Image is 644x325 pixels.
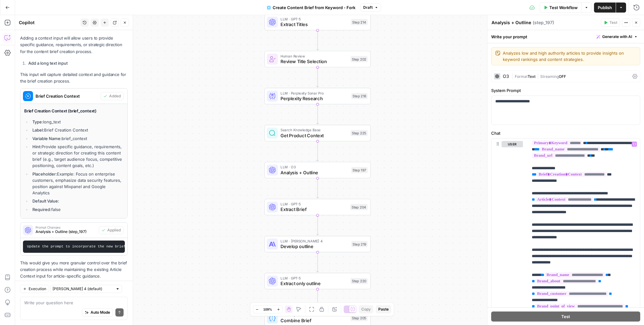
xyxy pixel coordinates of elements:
[491,130,640,136] label: Chat
[351,278,368,284] div: Step 220
[36,226,96,229] span: Prompt Changes
[280,275,348,280] span: LLM · GPT-5
[351,130,368,136] div: Step 225
[515,74,528,79] span: Format
[280,21,348,28] span: Extract Titles
[31,144,124,169] li: Provide specific guidance, requirements, or strategic direction for creating this content brief (...
[378,306,389,312] span: Paste
[280,53,348,59] span: Human Review
[29,286,46,292] span: Execution
[533,19,554,26] span: ( step_197 )
[536,73,540,79] span: |
[280,317,348,324] span: Combine Brief
[273,4,355,11] span: Create Content Brief from Keyword - Fork
[107,227,121,233] span: Applied
[361,306,371,312] span: Copy
[31,119,124,125] li: long_text
[20,35,128,55] p: Adding a context input will allow users to provide specific guidance, requirements, or strategic ...
[280,169,348,176] span: Analysis + Outline
[264,273,371,289] div: LLM · GPT-5Extract only outlineStep 220
[594,3,616,13] button: Publish
[280,206,347,213] span: Extract Brief
[280,280,348,287] span: Extract only outline
[109,93,121,99] span: Added
[20,71,128,84] p: This input will capture detailed context and guidance for the brief creation process.
[32,119,43,124] strong: Type:
[264,51,371,67] div: Human ReviewReview Title SelectionStep 202
[503,74,509,79] div: O3
[351,93,368,99] div: Step 218
[264,199,371,215] div: LLM · GPT-5Extract BriefStep 204
[264,125,371,141] div: Search Knowledge BaseGet Product ContextStep 225
[264,14,371,30] div: LLM · GPT-5Extract TitlesStep 214
[91,310,110,315] span: Auto Mode
[32,171,57,176] strong: Placeholder:
[360,3,381,12] button: Draft
[280,238,348,244] span: LLM · [PERSON_NAME] 4
[31,127,124,133] li: Brief Creation Context
[36,229,96,235] span: Analysis + Outline (step_197)
[317,67,319,87] g: Edge from step_202 to step_218
[376,305,391,313] button: Paste
[503,50,636,62] textarea: Analyzes low and high authority articles to provide insights on keyword rankings and content stra...
[264,88,371,104] div: LLM · Perplexity Sonar ProPerplexity ResearchStep 218
[20,285,49,293] button: Execution
[363,5,373,10] span: Draft
[317,289,319,309] g: Edge from step_220 to step_205
[561,313,570,319] span: Test
[491,19,531,26] textarea: Analysis + Outline
[512,73,515,79] span: |
[491,311,640,321] button: Test
[540,3,581,13] button: Test Workflow
[602,34,632,40] span: Generate with AI
[31,171,124,196] li: Example: Focus on enterprise customers, emphasize data security features, position against Mixpan...
[280,58,348,65] span: Review Title Selection
[101,92,124,100] button: Added
[24,108,124,114] h4: Brief Creation Context (brief_context)
[280,90,348,95] span: LLM · Perplexity Sonar Pro
[351,56,368,62] div: Step 202
[263,3,359,13] button: Create Content Brief from Keyword - Fork
[280,132,348,139] span: Get Product Context
[609,20,617,25] span: Test
[351,19,368,25] div: Step 214
[32,144,42,149] strong: Hint:
[28,61,68,66] strong: Add a long text input
[317,252,319,272] g: Edge from step_219 to step_220
[20,260,128,279] p: This would give you more granular control over the brief creation process while maintaining the e...
[317,104,319,124] g: Edge from step_218 to step_225
[31,135,124,142] li: brief_context
[280,243,348,250] span: Develop outline
[263,307,272,312] span: 109%
[82,308,113,317] button: Auto Mode
[351,315,368,321] div: Step 205
[598,4,612,11] span: Publish
[32,127,44,133] strong: Label:
[280,201,347,207] span: LLM · GPT-5
[540,74,559,79] span: Streaming
[19,19,79,26] div: Copilot
[559,74,566,79] span: OFF
[264,236,371,252] div: LLM · [PERSON_NAME] 4Develop outlineStep 219
[280,95,348,102] span: Perplexity Research
[280,164,348,170] span: LLM · O3
[264,162,371,178] div: LLM · O3Analysis + OutlineStep 197
[32,136,62,141] strong: Variable Name:
[487,30,644,43] div: Write your prompt
[32,207,51,212] strong: Required:
[594,33,640,41] button: Generate with AI
[280,16,348,22] span: LLM · GPT-5
[359,305,373,313] button: Copy
[31,206,124,213] li: false
[491,87,640,94] label: System Prompt
[317,30,319,50] g: Edge from step_214 to step_202
[32,198,59,203] strong: Default Value:
[36,93,98,99] span: Brief Creation Context
[528,74,536,79] span: Text
[601,19,620,27] button: Test
[549,4,578,11] span: Test Workflow
[280,127,348,133] span: Search Knowledge Base
[99,226,124,234] button: Applied
[53,286,113,292] input: Claude Sonnet 4 (default)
